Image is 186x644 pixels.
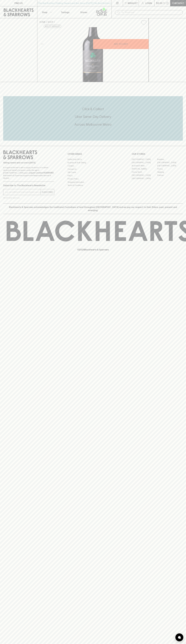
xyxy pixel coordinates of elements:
[157,170,183,174] a: Geelong
[29,172,54,174] strong: Liquor License #32064953
[132,170,157,174] a: Fitzroy North
[48,21,53,23] a: SHOP
[3,114,183,119] h5: Uber Same-Day Delivery
[172,2,184,5] p: Checkout
[37,6,56,18] button: Shop
[3,197,54,199] p: We will never spam you
[42,191,53,194] p: SUBSCRIBE
[3,122,183,127] h5: Across Melbourne Metro
[3,166,54,179] p: It is against the law to sell or supply alcohol to, or to obtain alcohol on behalf of a person un...
[157,164,183,167] a: [GEOGRAPHIC_DATA]
[5,206,181,212] p: Blackhearts & Sparrows acknowledges the traditional Custodians of land throughout [GEOGRAPHIC_DAT...
[128,2,138,5] p: Wishlist
[61,11,69,14] p: Tastings
[14,2,23,5] p: FIND US
[167,2,168,4] p: 0
[68,158,119,161] a: Bottle Drop FAQ's
[156,2,162,5] p: $0.00
[93,39,149,49] button: ADD TO CART
[157,174,183,177] a: Prahran
[157,158,183,161] a: Braddon
[3,161,54,164] p: Sibling owned and run since [DATE]
[80,11,87,14] p: Stores
[68,164,119,167] a: Careers
[68,177,119,180] a: Privacy Policy
[44,25,61,28] button: Add to wishlist
[68,161,119,164] a: Business & Bulk Gifting
[68,174,119,177] a: FAQ's
[132,152,183,156] p: OUR STORES
[140,19,147,26] button: Add to wishlist
[68,152,119,156] p: OTHER AREAS
[132,161,157,164] a: [GEOGRAPHIC_DATA]
[157,167,183,170] a: Fitzroy
[178,636,181,639] img: bubble-icon
[3,184,54,187] p: Subscribe to The Blackhearts Newsletter
[37,27,149,82] img: 41447.png
[157,161,183,164] a: [GEOGRAPHIC_DATA]
[132,174,157,177] a: [GEOGRAPHIC_DATA]
[132,158,157,161] a: [GEOGRAPHIC_DATA]
[121,10,181,15] input: Try "Pinot noir"
[39,21,46,23] a: HOME
[132,177,157,180] a: [GEOGRAPHIC_DATA]
[5,190,41,194] input: e.g. jane@blackheartsandsparrows.com.au
[3,107,183,111] h5: Click & Collect
[68,180,119,184] a: Shipping Information
[132,167,157,170] a: [PERSON_NAME]
[3,96,183,141] div: Call to action block
[41,189,54,195] button: SUBSCRIBE
[68,167,119,171] a: Contact Us
[56,6,74,18] a: Tastings
[68,184,119,187] a: Terms & Conditions
[114,42,128,46] p: ADD TO CART
[145,2,152,5] p: Login
[42,11,47,14] p: Shop
[74,6,93,18] a: Stores
[68,171,119,174] a: Gift Cards
[132,164,157,167] a: Brunswick West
